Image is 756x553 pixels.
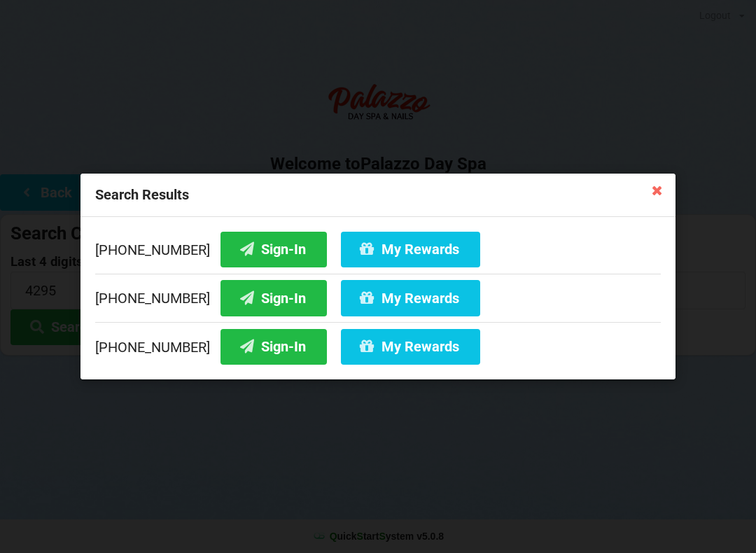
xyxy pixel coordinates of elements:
[95,322,661,365] div: [PHONE_NUMBER]
[95,232,661,274] div: [PHONE_NUMBER]
[341,232,480,267] button: My Rewards
[220,329,327,365] button: Sign-In
[341,329,480,365] button: My Rewards
[341,280,480,316] button: My Rewards
[220,232,327,267] button: Sign-In
[80,174,675,217] div: Search Results
[220,280,327,316] button: Sign-In
[95,274,661,323] div: [PHONE_NUMBER]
